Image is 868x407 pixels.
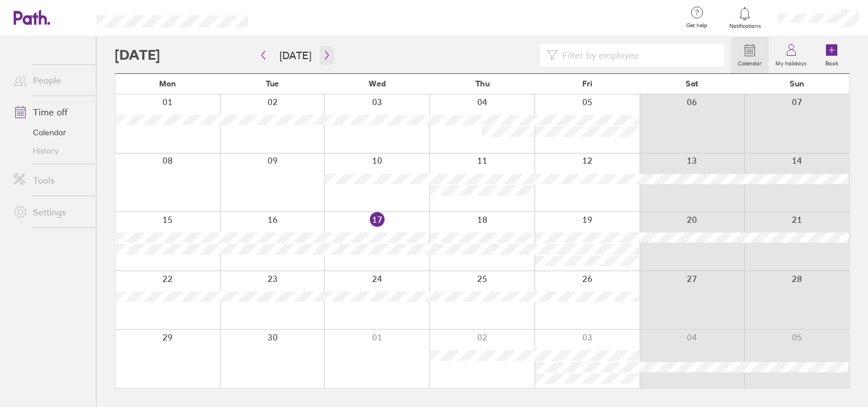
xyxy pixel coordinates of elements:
a: Notifications [727,6,763,30]
label: Book [819,57,845,67]
a: People [5,69,96,92]
span: Sat [686,79,698,88]
a: Calendar [5,123,96,142]
button: [DATE] [270,46,320,65]
span: Sun [790,79,804,88]
span: Wed [369,79,386,88]
label: My holidays [769,57,813,67]
a: Calendar [731,37,769,73]
a: Settings [5,201,96,223]
input: Filter by employee [558,44,718,66]
a: Book [813,37,850,73]
span: Fri [582,79,592,88]
label: Calendar [731,57,769,67]
a: My holidays [769,37,813,73]
a: Time off [5,101,96,123]
span: Tue [266,79,279,88]
a: Tools [5,169,96,192]
span: Notifications [727,23,763,30]
span: Get help [678,22,715,29]
span: Mon [159,79,176,88]
span: Thu [475,79,490,88]
a: History [5,142,96,160]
